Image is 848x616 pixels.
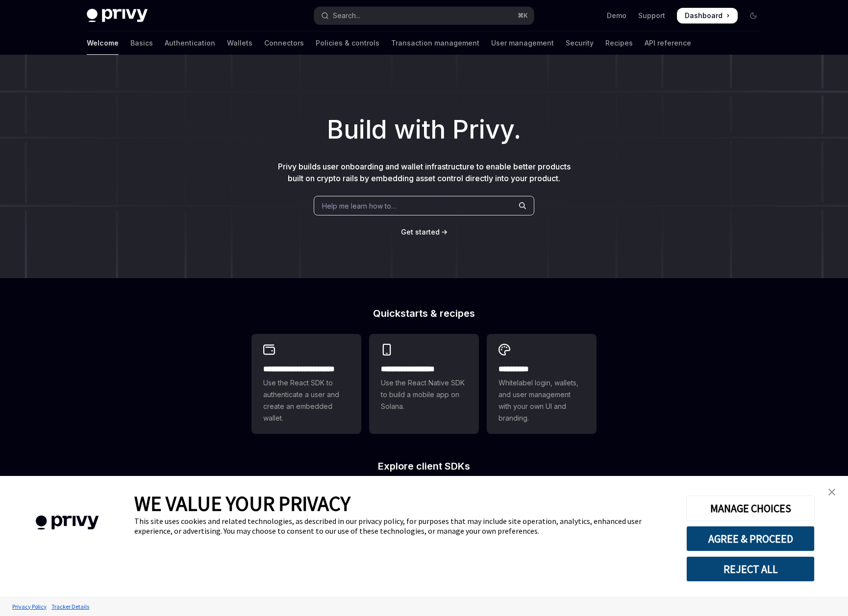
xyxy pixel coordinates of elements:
[401,227,440,237] a: Get started
[87,31,119,55] a: Welcome
[316,31,379,55] a: Policies & controls
[822,482,842,502] a: close banner
[227,31,252,55] a: Wallets
[322,201,397,211] span: Help me learn how to…
[518,12,528,20] span: ⌘ K
[645,31,691,55] a: API reference
[10,598,49,615] a: Privacy Policy
[369,334,479,434] a: **** **** **** ***Use the React Native SDK to build a mobile app on Solana.
[251,461,597,471] h2: Explore client SDKs
[49,598,92,615] a: Tracker Details
[381,377,467,412] span: Use the React Native SDK to build a mobile app on Solana.
[487,334,597,434] a: **** *****Whitelabel login, wallets, and user management with your own UI and branding.
[491,31,554,55] a: User management
[638,11,665,21] a: Support
[87,9,148,23] img: dark logo
[828,489,835,496] img: close banner
[605,31,633,55] a: Recipes
[566,31,594,55] a: Security
[165,31,215,55] a: Authentication
[134,516,672,536] div: This site uses cookies and related technologies, as described in our privacy policy, for purposes...
[499,377,585,424] span: Whitelabel login, wallets, and user management with your own UI and branding.
[314,7,534,24] button: Open search
[677,8,738,24] a: Dashboard
[686,526,815,551] button: AGREE & PROCEED
[401,228,440,236] span: Get started
[746,8,761,24] button: Toggle dark mode
[686,556,815,582] button: REJECT ALL
[607,11,626,21] a: Demo
[134,491,350,516] span: WE VALUE YOUR PRIVACY
[264,31,304,55] a: Connectors
[333,10,360,22] div: Search...
[130,31,153,55] a: Basics
[16,111,832,149] h1: Build with Privy.
[278,162,571,183] span: Privy builds user onboarding and wallet infrastructure to enable better products built on crypto ...
[15,501,120,544] img: company logo
[251,308,597,318] h2: Quickstarts & recipes
[263,377,349,424] span: Use the React SDK to authenticate a user and create an embedded wallet.
[391,31,479,55] a: Transaction management
[686,496,815,521] button: MANAGE CHOICES
[685,11,723,21] span: Dashboard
